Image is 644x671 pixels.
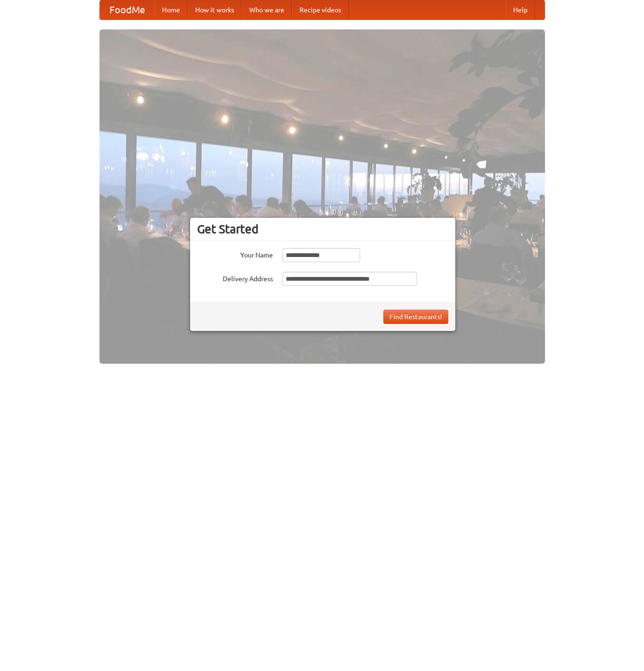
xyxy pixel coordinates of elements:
a: Recipe videos [292,0,349,19]
a: Who we are [242,0,292,19]
a: How it works [188,0,242,19]
label: Delivery Address [197,272,273,284]
a: FoodMe [100,0,154,19]
a: Help [506,0,535,19]
label: Your Name [197,248,273,260]
a: Home [154,0,188,19]
button: Find Restaurants! [383,310,448,324]
h3: Get Started [197,222,448,236]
